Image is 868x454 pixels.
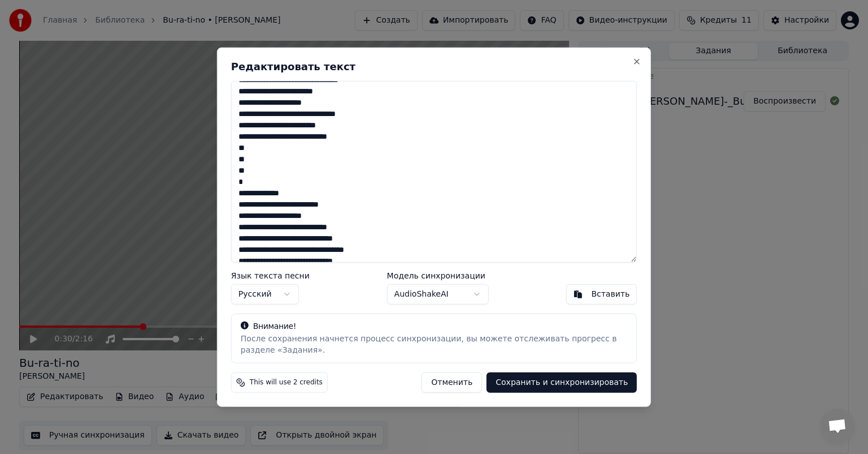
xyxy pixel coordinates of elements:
[231,271,310,279] label: Язык текста песни
[231,62,637,72] h2: Редактировать текст
[422,372,482,392] button: Отменить
[566,284,637,304] button: Вставить
[591,288,630,299] div: Вставить
[250,378,323,387] span: This will use 2 credits
[487,372,637,392] button: Сохранить и синхронизировать
[241,320,627,332] div: Внимание!
[387,271,489,279] label: Модель синхронизации
[241,333,627,356] div: После сохранения начнется процесс синхронизации, вы можете отслеживать прогресс в разделе «Задания».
